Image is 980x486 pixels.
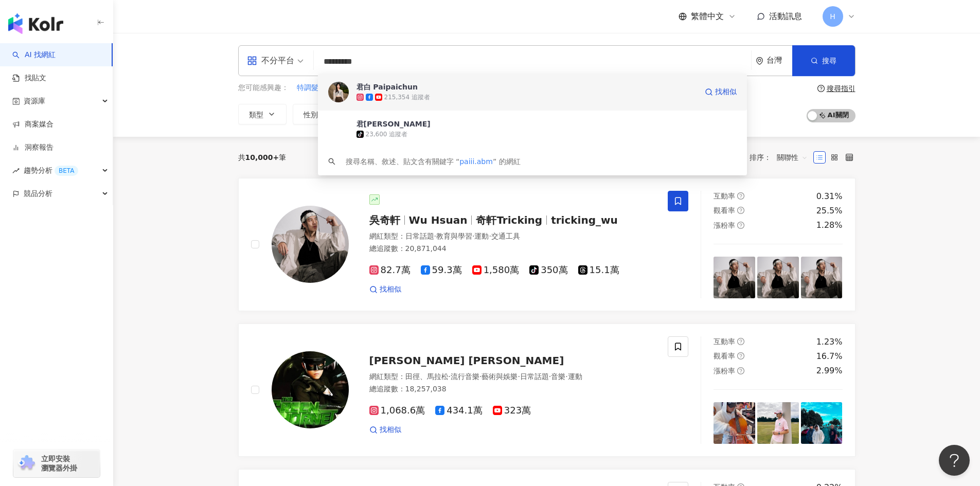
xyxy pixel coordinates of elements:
[714,352,735,360] span: 觀看率
[750,149,813,166] div: 排序：
[357,82,418,92] div: 君白 Paipaichun
[801,402,843,444] img: post-image
[816,205,843,217] div: 25.5%
[409,214,468,226] span: Wu Hsuan
[41,454,77,473] span: 立即安裝 瀏覽器外掛
[792,45,855,76] button: 搜尋
[491,232,520,240] span: 交通工具
[714,337,735,346] span: 互動率
[756,57,763,65] span: environment
[369,244,656,254] div: 總追蹤數 ： 20,871,044
[247,56,257,66] span: appstore
[520,372,549,381] span: 日常話題
[12,142,54,153] a: 洞察報告
[296,82,362,94] button: 特調髮色霧感冷灰棕
[369,405,425,416] span: 1,068.6萬
[357,119,431,129] div: 君[PERSON_NAME]
[245,153,279,161] span: 10,000+
[737,192,744,200] span: question-circle
[565,372,567,381] span: ·
[822,57,836,65] span: 搜尋
[769,11,802,21] span: 活動訊息
[757,257,799,298] img: post-image
[827,84,856,93] div: 搜尋指引
[777,149,808,166] span: 關聯性
[474,232,489,240] span: 運動
[369,384,656,394] div: 總追蹤數 ： 18,257,038
[369,214,400,226] span: 吳奇軒
[369,354,564,367] span: [PERSON_NAME] [PERSON_NAME]
[369,265,411,276] span: 82.7萬
[459,157,493,166] span: paiii.abm
[272,351,349,428] img: KOL Avatar
[479,372,482,381] span: ·
[12,167,20,174] span: rise
[435,405,483,416] span: 434.1萬
[55,166,78,176] div: BETA
[801,257,843,298] img: post-image
[518,372,520,381] span: ·
[238,83,289,93] span: 您可能感興趣：
[529,265,567,276] span: 350萬
[830,11,835,22] span: H
[714,402,755,444] img: post-image
[757,402,799,444] img: post-image
[568,372,582,381] span: 運動
[434,232,436,240] span: ·
[328,158,335,165] span: search
[369,284,401,295] a: 找相似
[328,82,349,102] img: KOL Avatar
[714,192,735,200] span: 互動率
[12,119,54,130] a: 商案媒合
[12,50,56,60] a: searchAI 找網紅
[737,338,744,345] span: question-circle
[247,52,294,69] div: 不分平台
[238,104,287,124] button: 類型
[737,222,744,229] span: question-circle
[405,232,434,240] span: 日常話題
[449,372,451,381] span: ·
[551,214,618,226] span: tricking_wu
[691,11,724,22] span: 繁體中文
[705,82,737,102] a: 找相似
[24,182,52,205] span: 競品分析
[238,153,287,161] div: 共 筆
[384,93,430,102] div: 215,354 追蹤者
[737,367,744,374] span: question-circle
[436,232,472,240] span: 教育與學習
[737,352,744,359] span: question-circle
[238,178,856,311] a: KOL Avatar吳奇軒Wu Hsuan奇軒Trickingtricking_wu網紅類型：日常話題·教育與學習·運動·交通工具總追蹤數：20,871,04482.7萬59.3萬1,580萬3...
[304,111,318,119] span: 性別
[369,372,656,382] div: 網紅類型 ：
[297,83,362,93] span: 特調髮色霧感冷灰棕
[369,231,656,242] div: 網紅類型 ：
[328,119,349,139] img: KOL Avatar
[380,425,401,435] span: 找相似
[714,257,755,298] img: post-image
[939,445,970,476] iframe: Help Scout Beacon - Open
[380,284,401,295] span: 找相似
[272,206,349,283] img: KOL Avatar
[238,323,856,457] a: KOL Avatar[PERSON_NAME] [PERSON_NAME]網紅類型：田徑、馬拉松·流行音樂·藝術與娛樂·日常話題·音樂·運動總追蹤數：18,257,0381,068.6萬434....
[476,214,542,226] span: 奇軒Tricking
[493,405,531,416] span: 323萬
[767,56,792,65] div: 台灣
[715,87,737,97] span: 找相似
[816,191,843,202] div: 0.31%
[816,351,843,362] div: 16.7%
[816,365,843,376] div: 2.99%
[12,73,46,83] a: 找貼文
[421,265,462,276] span: 59.3萬
[816,220,843,231] div: 1.28%
[293,104,341,124] button: 性別
[489,232,491,240] span: ·
[366,130,408,139] div: 23,600 追蹤者
[737,207,744,214] span: question-circle
[551,372,565,381] span: 音樂
[714,367,735,375] span: 漲粉率
[816,336,843,348] div: 1.23%
[817,85,825,92] span: question-circle
[472,265,520,276] span: 1,580萬
[714,221,735,229] span: 漲粉率
[578,265,619,276] span: 15.1萬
